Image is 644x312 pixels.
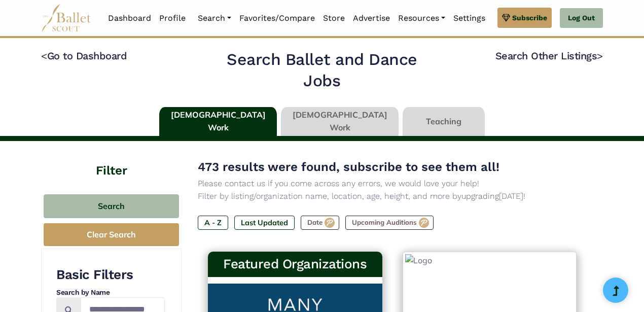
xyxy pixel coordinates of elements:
button: Clear Search [44,223,179,246]
a: Search Other Listings> [495,50,603,62]
a: Settings [449,8,489,29]
button: Search [44,194,179,218]
code: < [41,49,47,62]
a: Favorites/Compare [235,8,319,29]
a: <Go to Dashboard [41,50,127,62]
label: Last Updated [234,216,295,230]
p: Filter by listing/organization name, location, age, height, and more by [DATE]! [198,190,587,203]
p: Please contact us if you come across any errors, we would love your help! [198,177,587,190]
h4: Search by Name [56,288,165,298]
li: Teaching [401,107,487,136]
h2: Search Ballet and Dance Jobs [214,49,430,91]
a: upgrading [461,191,499,201]
h3: Featured Organizations [216,256,374,273]
li: [DEMOGRAPHIC_DATA] Work [279,107,401,136]
label: A - Z [198,216,228,230]
a: Resources [394,8,449,29]
a: Profile [155,8,190,29]
a: Store [319,8,349,29]
h3: Basic Filters [56,266,165,284]
a: Subscribe [497,8,552,28]
img: gem.svg [502,12,510,23]
li: [DEMOGRAPHIC_DATA] Work [157,107,279,136]
a: Advertise [349,8,394,29]
span: Subscribe [512,12,547,23]
a: Dashboard [104,8,155,29]
a: Log Out [560,8,603,28]
h4: Filter [41,141,182,179]
a: Search [194,8,235,29]
code: > [597,49,603,62]
label: Upcoming Auditions [345,216,434,230]
label: Date [301,216,339,230]
span: 473 results were found, subscribe to see them all! [198,160,499,174]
